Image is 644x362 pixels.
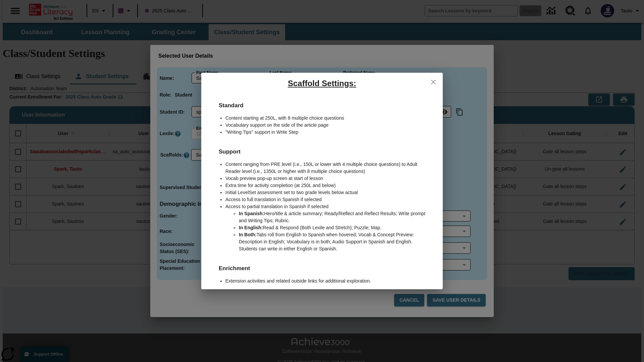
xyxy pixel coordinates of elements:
[239,232,257,237] b: In Both:
[225,122,432,129] li: Vocabulary support on the side of the article page
[225,203,432,210] li: Access to partial translation in Spanish if selected
[239,225,263,230] b: In English:
[225,196,432,203] li: Access to full translation in Spanish if selected
[225,182,432,189] li: Extra time for activity completion (at 250L and below)
[212,257,432,273] h6: Enrichment
[239,224,432,231] li: Read & Respond (Both Lexile and Stretch); Puzzle; Map.
[212,94,432,110] h6: Standard
[427,75,440,89] button: close
[225,129,432,136] li: "Writing Tips" support in Write Step
[225,115,432,122] li: Content starting at 250L, with 8 multiple choice questions
[225,175,432,182] li: Vocab preview pop-up screen at start of lesson
[239,231,432,252] li: Tabs roll from English to Spanish when hovered; Vocab & Concept Preview: Description in English; ...
[225,278,432,285] li: Extension activities and related outside links for additional exploration.
[201,73,443,94] h5: Scaffold Settings:
[239,211,264,216] b: In Spanish:
[239,210,432,224] li: Hero/title & article summary; Ready/Reflect and Reflect Results; Write prompt and Writing Tips; R...
[212,140,432,156] h6: Support
[225,189,432,196] li: Initial LevelSet assessment set to two grade levels below actual
[225,161,432,175] li: Content ranging from PRE level (i.e., 150L or lower with 4 multiple choice questions) to Adult Re...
